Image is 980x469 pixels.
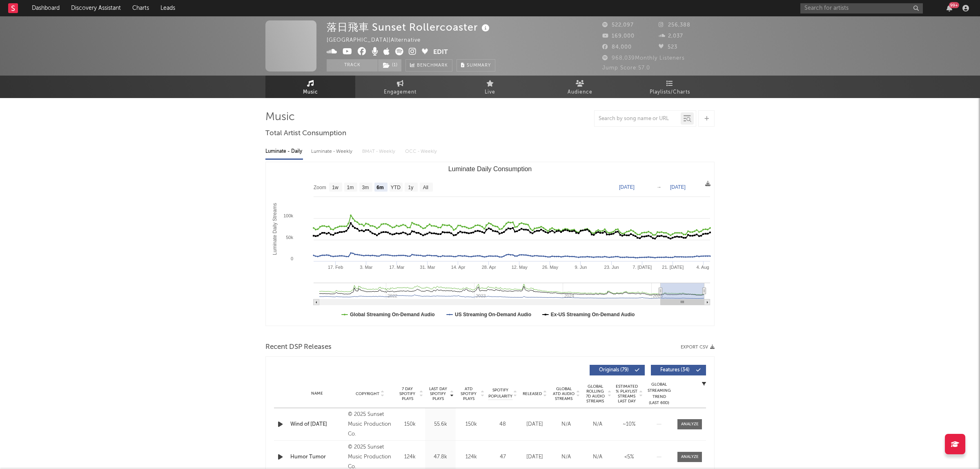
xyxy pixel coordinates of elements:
text: US Streaming On-Demand Audio [455,312,531,317]
text: 9. Jun [575,265,587,270]
div: [DATE] [521,420,548,429]
div: N/A [552,453,580,461]
text: 1y [408,185,413,190]
span: 84,000 [602,45,632,50]
text: [DATE] [670,184,686,190]
text: YTD [391,185,401,190]
div: Luminate - Weekly [311,145,354,159]
span: ATD Spotify Plays [458,386,479,401]
a: Wind of [DATE] [290,420,344,429]
svg: Luminate Daily Consumption [266,162,714,326]
span: Live [485,87,495,97]
div: 99 + [949,2,959,8]
div: Global Streaming Trend (Last 60D) [647,382,671,406]
div: 150k [458,420,484,429]
button: Originals(79) [590,365,645,375]
div: 47.8k [427,453,454,461]
text: 31. Mar [420,265,435,270]
span: 7 Day Spotify Plays [396,386,418,401]
span: Features ( 34 ) [656,368,694,373]
span: Audience [568,87,592,97]
text: 12. May [512,265,528,270]
text: 28. Apr [482,265,496,270]
text: 6m [376,185,383,190]
span: Benchmark [417,61,448,71]
span: Recent DSP Releases [265,342,332,352]
text: 3. Mar [360,265,373,270]
div: N/A [584,420,611,429]
span: 523 [659,45,677,50]
text: Luminate Daily Consumption [448,165,532,172]
text: Global Streaming On-Demand Audio [350,312,435,317]
span: 522,097 [602,22,634,28]
div: 47 [488,453,517,461]
text: 50k [286,235,293,240]
span: Playlists/Charts [650,87,690,97]
text: Luminate Daily Streams [272,203,278,255]
a: Playlists/Charts [625,76,715,98]
text: 23. Jun [604,265,619,270]
button: (1) [378,59,401,71]
div: 落日飛車 Sunset Rollercoaster [327,20,492,34]
div: ~ 10 % [615,420,643,429]
span: Last Day Spotify Plays [427,386,449,401]
div: <5% [615,453,643,461]
span: 968,039 Monthly Listeners [602,56,685,61]
text: 1m [347,185,354,190]
div: 48 [488,420,517,429]
input: Search for artists [800,3,923,13]
div: [GEOGRAPHIC_DATA] | Alternative [327,36,430,45]
a: Live [445,76,535,98]
text: All [423,185,428,190]
button: 99+ [947,5,952,11]
div: N/A [552,420,580,429]
div: [DATE] [521,453,548,461]
div: 124k [458,453,484,461]
a: Music [265,76,355,98]
span: Jump Score: 57.0 [602,65,650,71]
div: 55.6k [427,420,454,429]
a: Audience [535,76,625,98]
text: Ex-US Streaming On-Demand Audio [551,312,635,317]
button: Edit [433,47,448,58]
div: 124k [396,453,423,461]
div: 150k [396,420,423,429]
a: Humor Tumor [290,453,344,461]
button: Features(34) [651,365,706,375]
text: → [657,184,661,190]
text: 100k [283,213,293,218]
button: Summary [457,59,495,71]
text: 21. [DATE] [662,265,684,270]
text: 3m [362,185,369,190]
text: 0 [291,256,293,261]
span: Global ATD Audio Streams [552,386,575,401]
span: Released [523,391,542,396]
button: Track [327,59,378,71]
span: Global Rolling 7D Audio Streams [584,384,606,404]
span: Originals ( 79 ) [595,368,633,373]
div: © 2025 Sunset Music Production Co. [348,410,392,439]
text: Zoom [314,185,326,190]
button: Export CSV [681,345,715,350]
div: N/A [584,453,611,461]
span: ( 1 ) [378,59,402,71]
span: Copyright [356,391,379,396]
text: 17. Feb [328,265,343,270]
div: Luminate - Daily [265,145,303,159]
text: 7. [DATE] [633,265,652,270]
div: Name [290,391,344,397]
span: Music [303,87,318,97]
span: Engagement [384,87,416,97]
text: 26. May [542,265,559,270]
span: 169,000 [602,33,635,39]
text: 4. Aug [696,265,709,270]
a: Engagement [355,76,445,98]
span: Summary [467,63,491,68]
span: Total Artist Consumption [265,129,346,138]
span: 256,388 [659,22,690,28]
text: [DATE] [619,184,635,190]
span: Estimated % Playlist Streams Last Day [615,384,638,404]
a: Benchmark [405,59,452,71]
